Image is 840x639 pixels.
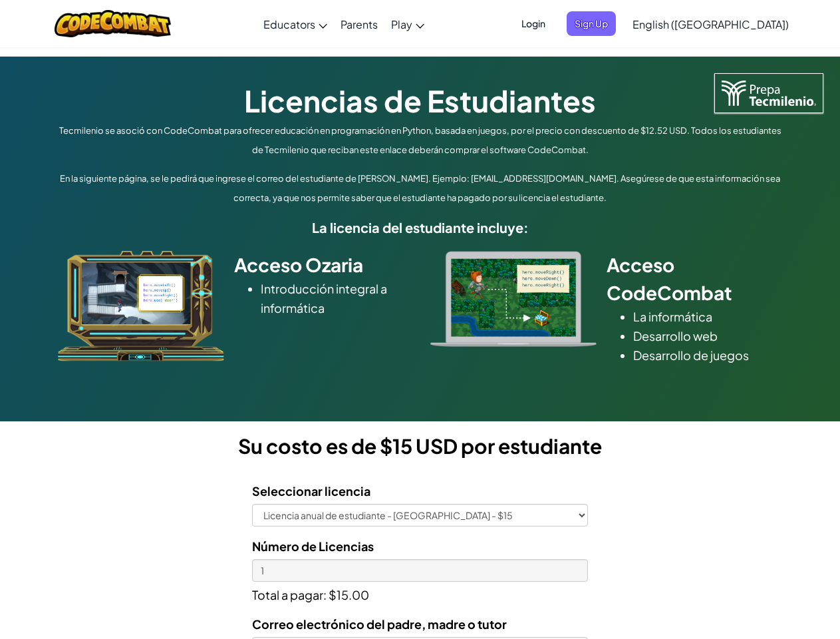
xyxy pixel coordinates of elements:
[55,10,171,37] img: CodeCombat logo
[633,345,783,365] li: Desarrollo de juegos
[58,251,224,361] img: ozaria_acodus.png
[430,251,597,347] img: type_real_code.png
[263,17,315,31] span: Educators
[261,279,410,318] li: Introducción integral a informática
[384,6,431,42] a: Play
[252,536,374,556] label: Número de Licencias
[633,326,783,345] li: Desarrollo web
[391,17,412,31] span: Play
[252,582,588,604] p: Total a pagar: $15.00
[513,11,553,36] button: Login
[252,481,370,501] label: Seleccionar licencia
[252,614,507,634] label: Correo electrónico del padre, madre o tutor
[55,121,786,160] p: Tecmilenio se asoció con CodeCombat para ofrecer educación en programación en Python, basada en j...
[626,6,795,42] a: English ([GEOGRAPHIC_DATA])
[714,73,823,113] img: Tecmilenio logo
[257,6,334,42] a: Educators
[55,169,786,208] p: En la siguiente página, se le pedirá que ingrese el correo del estudiante de [PERSON_NAME]. Ejemp...
[567,11,616,36] button: Sign Up
[633,307,783,326] li: La informática
[55,217,786,238] h5: La licencia del estudiante incluye:
[607,251,783,307] h2: Acceso CodeCombat
[55,80,786,121] h1: Licencias de Estudiantes
[632,17,789,31] span: English ([GEOGRAPHIC_DATA])
[334,6,384,42] a: Parents
[234,251,410,279] h2: Acceso Ozaria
